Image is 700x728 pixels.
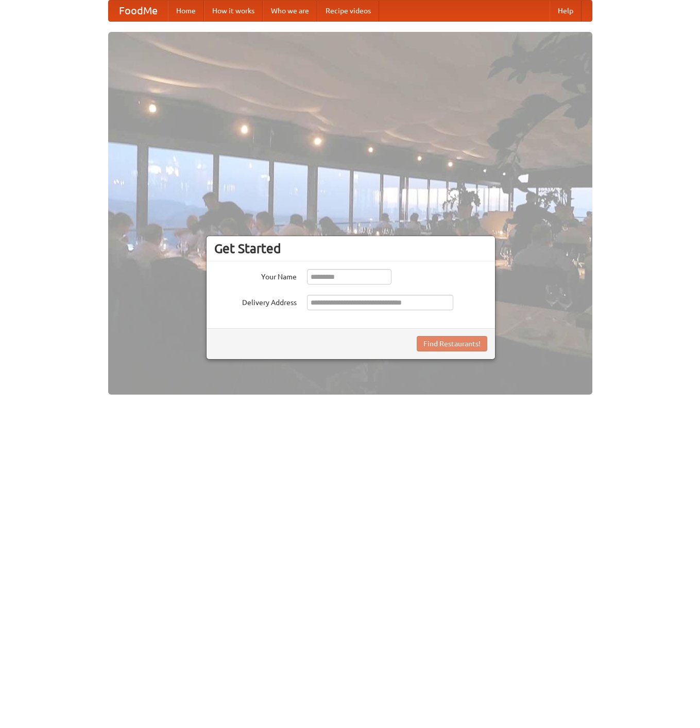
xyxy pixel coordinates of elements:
[109,1,168,21] a: FoodMe
[214,295,297,308] label: Delivery Address
[417,336,487,351] button: Find Restaurants!
[317,1,379,21] a: Recipe videos
[204,1,263,21] a: How it works
[214,269,297,282] label: Your Name
[263,1,317,21] a: Who we are
[168,1,204,21] a: Home
[214,241,487,256] h3: Get Started
[550,1,582,21] a: Help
